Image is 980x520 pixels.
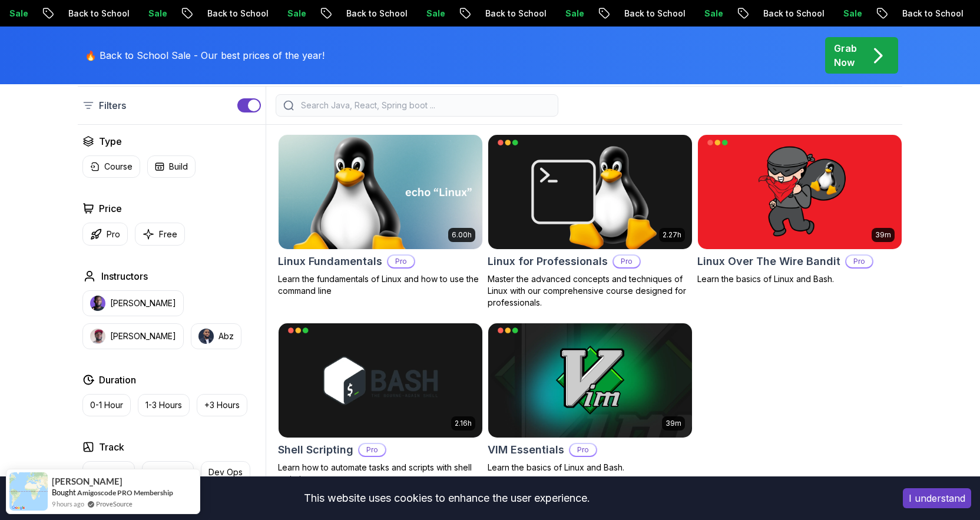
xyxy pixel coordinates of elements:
[9,485,885,511] div: This website uses cookies to enhance the user experience.
[188,8,268,19] p: Back to School
[147,155,196,178] button: Build
[145,399,182,411] p: 1-3 Hours
[268,8,306,19] p: Sale
[90,466,127,478] p: Front End
[299,100,551,111] input: Search Java, React, Spring boot ...
[82,323,184,349] button: instructor img[PERSON_NAME]
[82,223,128,246] button: Pro
[218,330,234,342] p: Abz
[82,155,140,178] button: Course
[488,323,692,438] img: VIM Essentials card
[138,394,190,416] button: 1-3 Hours
[359,444,385,456] p: Pro
[82,461,135,483] button: Front End
[135,223,185,246] button: Free
[77,488,173,498] a: Amigoscode PRO Membership
[110,297,176,309] p: [PERSON_NAME]
[52,488,76,497] span: Bought
[488,462,693,473] p: Learn the basics of Linux and Bash.
[614,256,640,267] p: Pro
[698,135,902,249] img: Linux Over The Wire Bandit card
[150,466,186,478] p: Back End
[697,253,840,270] h2: Linux Over The Wire Bandit
[570,444,596,456] p: Pro
[824,8,862,19] p: Sale
[107,228,120,240] p: Pro
[278,273,483,297] p: Learn the fundamentals of Linux and how to use the command line
[198,329,214,344] img: instructor img
[142,461,194,483] button: Back End
[452,230,472,240] p: 6.00h
[488,442,564,458] h2: VIM Essentials
[278,253,382,270] h2: Linux Fundamentals
[455,419,472,428] p: 2.16h
[52,499,84,509] span: 9 hours ago
[388,256,414,267] p: Pro
[875,230,891,240] p: 39m
[273,132,487,251] img: Linux Fundamentals card
[744,8,824,19] p: Back to School
[488,273,693,309] p: Master the advanced concepts and techniques of Linux with our comprehensive course designed for p...
[191,323,241,349] button: instructor imgAbz
[201,461,250,483] button: Dev Ops
[49,8,129,19] p: Back to School
[82,394,131,416] button: 0-1 Hour
[204,399,240,411] p: +3 Hours
[327,8,407,19] p: Back to School
[488,323,693,473] a: VIM Essentials card39mVIM EssentialsProLearn the basics of Linux and Bash.
[466,8,546,19] p: Back to School
[197,394,247,416] button: +3 Hours
[82,290,184,316] button: instructor img[PERSON_NAME]
[407,8,445,19] p: Sale
[208,466,243,478] p: Dev Ops
[90,399,123,411] p: 0-1 Hour
[278,442,353,458] h2: Shell Scripting
[488,134,693,309] a: Linux for Professionals card2.27hLinux for ProfessionalsProMaster the advanced concepts and techn...
[96,500,133,508] a: ProveSource
[99,440,124,454] h2: Track
[159,228,177,240] p: Free
[605,8,685,19] p: Back to School
[52,476,122,486] span: [PERSON_NAME]
[663,230,681,240] p: 2.27h
[546,8,584,19] p: Sale
[834,41,857,69] p: Grab Now
[101,269,148,283] h2: Instructors
[99,373,136,387] h2: Duration
[129,8,167,19] p: Sale
[903,488,971,508] button: Accept cookies
[279,323,482,438] img: Shell Scripting card
[278,134,483,297] a: Linux Fundamentals card6.00hLinux FundamentalsProLearn the fundamentals of Linux and how to use t...
[99,201,122,216] h2: Price
[488,253,608,270] h2: Linux for Professionals
[846,256,872,267] p: Pro
[99,134,122,148] h2: Type
[110,330,176,342] p: [PERSON_NAME]
[99,98,126,112] p: Filters
[90,296,105,311] img: instructor img
[90,329,105,344] img: instructor img
[666,419,681,428] p: 39m
[85,48,325,62] p: 🔥 Back to School Sale - Our best prices of the year!
[697,273,902,285] p: Learn the basics of Linux and Bash.
[104,161,133,173] p: Course
[278,462,483,485] p: Learn how to automate tasks and scripts with shell scripting.
[169,161,188,173] p: Build
[697,134,902,285] a: Linux Over The Wire Bandit card39mLinux Over The Wire BanditProLearn the basics of Linux and Bash.
[685,8,723,19] p: Sale
[488,135,692,249] img: Linux for Professionals card
[883,8,963,19] p: Back to School
[278,323,483,485] a: Shell Scripting card2.16hShell ScriptingProLearn how to automate tasks and scripts with shell scr...
[9,472,48,511] img: provesource social proof notification image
